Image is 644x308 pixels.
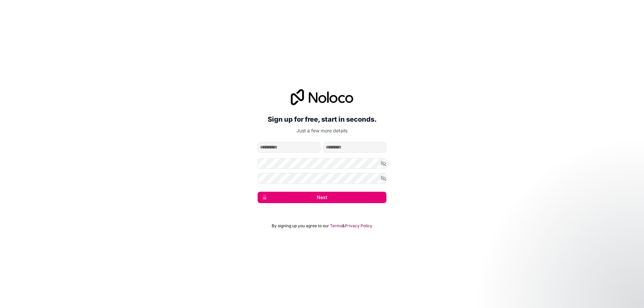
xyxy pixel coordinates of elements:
input: Confirm password [258,173,386,184]
a: Privacy Policy [345,223,372,229]
input: given-name [258,142,321,153]
span: & [342,223,345,229]
span: By signing up you agree to our [272,223,329,229]
input: family-name [323,142,386,153]
input: Password [258,158,386,169]
a: Terms [330,223,342,229]
p: Just a few more details [258,127,386,134]
button: Next [258,192,386,203]
h2: Sign up for free, start in seconds. [258,113,386,125]
iframe: Intercom notifications message [510,258,644,305]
